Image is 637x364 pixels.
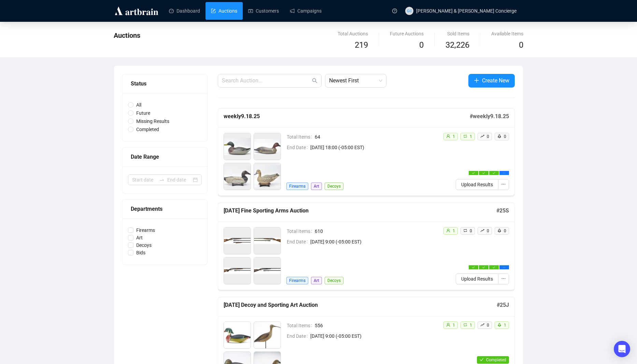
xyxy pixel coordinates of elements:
span: Upload Results [461,275,493,283]
span: rocket [497,134,501,138]
span: 0 [504,134,506,139]
span: Total Items [287,227,315,235]
span: Decoys [133,241,154,249]
span: rocket [497,228,501,233]
span: check [493,266,495,269]
span: to [159,177,165,183]
span: Newest First [329,74,382,87]
input: Search Auction... [222,77,311,85]
span: check [482,266,485,269]
span: rocket [497,323,501,327]
a: weekly9.18.25#weekly9.18.25Total Items64End Date[DATE] 18:00 (-05:00 EST)FirearmsArtDecoysuser1re... [218,108,515,196]
span: [DATE] 9:00 (-05:00 EST) [310,238,438,246]
h5: [DATE] Fine Sporting Arms Auction [224,207,496,215]
img: 3_1.jpg [224,163,251,190]
span: 1 [470,134,472,139]
img: 1_1.jpg [224,133,251,160]
span: 1 [453,134,455,139]
span: Firearms [286,277,308,284]
a: Campaigns [290,2,322,20]
span: 1 [453,323,455,328]
span: 1 [453,228,455,233]
span: Art [133,234,145,241]
div: Departments [131,205,199,213]
span: check [472,266,475,269]
img: 3_1.png [224,257,251,284]
span: 0 [504,228,506,233]
span: 0 [470,228,472,233]
span: Firearms [133,226,158,234]
span: 64 [315,133,438,141]
div: Date Range [131,153,199,161]
h5: [DATE] Decoy and Sporting Art Auction [224,301,497,309]
img: 2_1.jpg [254,133,281,160]
span: 0 [487,323,489,328]
span: Art [311,277,322,284]
span: ellipsis [501,276,506,281]
a: Auctions [211,2,237,20]
span: Future [133,109,153,117]
span: question-circle [392,9,397,13]
span: retweet [463,323,467,327]
img: 4_1.jpg [254,163,281,190]
span: All [133,101,144,109]
span: [DATE] 18:00 (-05:00 EST) [310,144,438,151]
span: check [472,172,475,174]
button: Upload Results [456,179,498,190]
span: Upload Results [461,181,493,188]
span: Art [311,183,322,190]
span: check [480,358,484,362]
span: user [446,228,450,233]
span: Bids [133,249,148,256]
span: ellipsis [503,172,506,174]
span: rise [480,323,484,327]
input: End date [167,176,192,184]
span: 1 [470,323,472,328]
span: Missing Results [133,117,172,125]
img: 1_1.png [224,227,251,254]
span: End Date [287,238,310,246]
span: user [446,134,450,138]
div: Open Intercom Messenger [614,341,630,357]
div: Future Auctions [390,30,424,37]
span: 610 [315,227,438,235]
span: [DATE] 9:00 (-05:00 EST) [310,332,438,340]
span: search [312,78,317,83]
h5: weekly9.18.25 [224,112,470,121]
span: Total Items [287,322,315,329]
div: Status [131,79,199,88]
span: ellipsis [501,182,506,187]
span: End Date [287,144,310,151]
span: check [482,172,485,174]
input: Start date [132,176,156,184]
img: 1A_1.jpg [254,322,281,348]
span: 0 [487,134,489,139]
span: 556 [315,322,438,329]
span: check [493,172,495,174]
span: Auctions [114,31,140,39]
span: rise [480,134,484,138]
span: 0 [419,40,424,50]
span: Decoys [325,183,343,190]
span: 1 [504,323,506,328]
button: Upload Results [456,273,498,284]
span: ellipsis [503,266,506,269]
a: [DATE] Fine Sporting Arms Auction#25STotal Items610End Date[DATE] 9:00 (-05:00 EST)FirearmsArtDec... [218,203,515,290]
span: Total Items [287,133,315,141]
span: retweet [463,134,467,138]
span: End Date [287,332,310,340]
span: rise [480,228,484,233]
div: Total Auctions [338,30,368,37]
span: user [446,323,450,327]
h5: # 25J [497,301,509,309]
span: GC [407,8,412,14]
a: Dashboard [169,2,200,20]
span: retweet [463,228,467,233]
span: [PERSON_NAME] & [PERSON_NAME] Concierge [416,8,516,14]
span: Firearms [286,183,308,190]
span: 219 [355,40,368,50]
span: swap-right [159,177,165,183]
img: 2_1.png [254,227,281,254]
h5: # weekly9.18.25 [470,112,509,121]
img: 1_1.jpg [224,322,251,348]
